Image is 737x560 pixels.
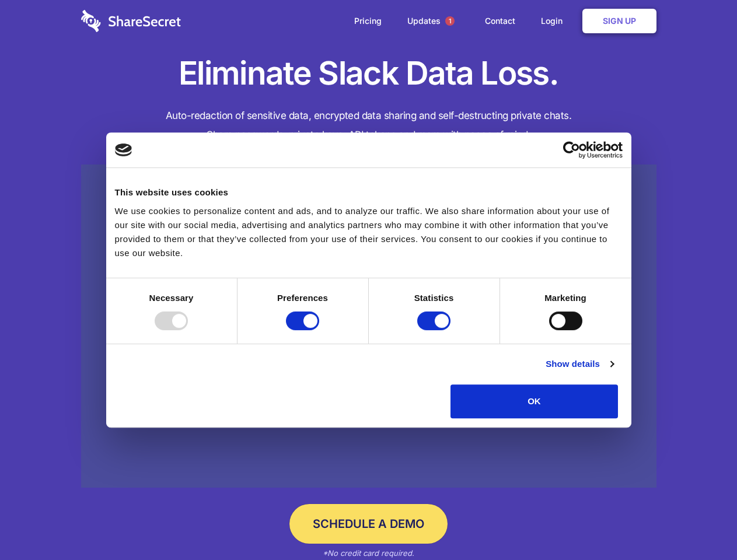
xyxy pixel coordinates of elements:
strong: Necessary [149,293,194,303]
img: logo-wordmark-white-trans-d4663122ce5f474addd5e946df7df03e33cb6a1c49d2221995e7729f52c070b2.svg [81,10,181,32]
a: Login [529,3,580,39]
h1: Eliminate Slack Data Loss. [81,52,656,94]
strong: Preferences [277,293,328,303]
strong: Statistics [414,293,454,303]
a: Wistia video thumbnail [81,164,656,488]
a: Sign Up [582,9,656,33]
div: This website uses cookies [115,185,623,199]
strong: Marketing [544,293,586,303]
span: 1 [445,16,455,26]
img: logo [115,143,132,156]
h4: Auto-redaction of sensitive data, encrypted data sharing and self-destructing private chats. Shar... [81,106,656,145]
div: We use cookies to personalize content and ads, and to analyze our traffic. We also share informat... [115,204,623,260]
button: OK [450,384,618,418]
em: *No credit card required. [323,548,414,558]
a: Pricing [343,3,393,39]
a: Contact [473,3,527,39]
a: Schedule a Demo [289,504,448,544]
a: Usercentrics Cookiebot - opens in a new window [521,141,623,159]
a: Show details [546,357,613,371]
